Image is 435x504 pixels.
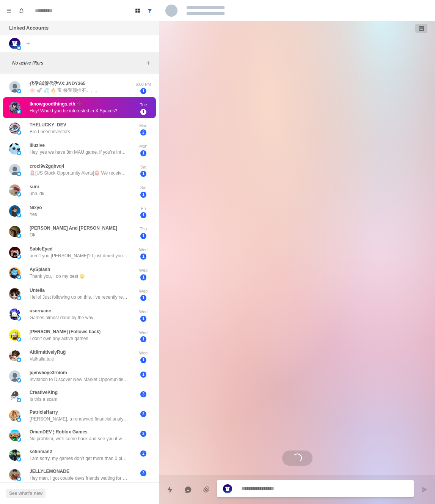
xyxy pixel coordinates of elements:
img: picture [17,275,21,279]
p: 🌸 🚀 💦 🔥 宝 接置顶推不。。。 [30,87,100,94]
img: picture [17,296,21,300]
span: 1 [140,295,146,301]
img: picture [17,89,21,93]
img: picture [9,267,20,279]
span: 1 [140,109,146,115]
p: Invitation to Discover New Market Opportunities For a limited time, we’re sharing updates on emer... [30,376,128,383]
p: Hey, yes we have 8m MAU game, if you're interested let me know your discord [30,149,128,156]
span: 1 [140,316,146,322]
img: picture [9,469,20,480]
img: picture [17,213,21,217]
p: Bro I need investors [30,128,70,135]
p: Nixyo [30,204,42,211]
p: Untella [30,287,45,294]
p: I am sorry, my games don’t get more than 0 players nowadays. [30,455,128,462]
span: 1 [140,233,146,239]
span: 2 [140,129,146,135]
button: Menu [3,5,15,17]
span: 2 [140,411,146,417]
button: Add media [199,482,214,497]
button: See what's new [6,489,46,498]
p: AltërnátivelyRuğ [30,349,66,356]
p: No active filters [12,60,144,66]
img: picture [17,337,21,342]
p: aren't you [PERSON_NAME]? I just dmed you like [DATE] [30,252,128,259]
img: picture [223,484,232,493]
span: 3 [140,391,146,397]
img: picture [17,358,21,362]
img: picture [9,410,20,421]
p: crocl9v2gqhvq4 [30,163,64,170]
img: picture [17,254,21,259]
p: Valhalla tale [30,356,54,362]
img: picture [9,226,20,237]
img: picture [17,437,21,442]
p: CreativeKing [30,389,58,396]
button: Add account [24,39,33,48]
p: I don't own any active games [30,335,88,342]
p: suni [30,183,39,190]
p: AySplash [30,266,50,273]
button: Quick replies [162,482,177,497]
p: Sat [134,184,153,191]
p: illuzive [30,142,45,149]
img: picture [17,233,21,238]
img: picture [17,398,21,402]
button: Add filters [144,58,153,68]
p: uhh idk [30,190,44,197]
img: picture [9,143,20,154]
button: Send message [417,482,432,497]
img: picture [17,417,21,422]
img: picture [17,46,21,50]
button: Notifications [15,5,27,17]
p: Games almost done by the way [30,314,93,321]
p: Hello! Just following up on this, I've recently released a game. It's only been out for less than... [30,294,128,301]
button: Reply with AI [181,482,196,497]
button: Board View [132,5,144,17]
p: PatriciaHarry [30,409,58,416]
p: Linked Accounts [9,24,49,32]
img: picture [9,309,20,320]
p: Wed [134,267,153,274]
img: picture [17,151,21,155]
p: Yes [30,211,37,218]
p: Mon [134,123,153,129]
p: OmenDEV ¦ Roblox Games [30,428,88,435]
img: picture [9,205,20,217]
img: picture [17,192,21,197]
img: picture [9,184,20,196]
img: picture [17,378,21,383]
p: 6:00 PM [134,81,153,88]
img: picture [9,38,20,49]
img: picture [9,288,20,299]
img: picture [9,102,20,113]
span: 1 [140,150,146,156]
p: [PERSON_NAME] And [PERSON_NAME] [30,225,117,232]
span: 1 [140,336,146,342]
img: picture [9,430,20,441]
p: Tue [134,102,153,108]
span: 2 [140,450,146,457]
p: [PERSON_NAME] (Follows back) [30,328,101,335]
p: iknowgoodthings.eth ➕ [30,101,82,107]
span: 1 [140,357,146,363]
p: Wed [134,247,153,253]
p: SableEyed [30,246,53,252]
img: picture [17,316,21,321]
img: picture [9,123,20,134]
span: 2 [140,431,146,437]
p: Hey man, i got couple devs friends waiting for you on discord. [30,475,128,482]
p: Thank you, I do my best 🫡 [30,273,85,280]
p: Hey! Would you be interested in X Spaces? [30,107,117,114]
span: 1 [140,192,146,198]
p: 代孕\试管代孕VX:JNDY365 [30,80,85,87]
img: picture [17,477,21,481]
img: picture [9,449,20,461]
p: username [30,307,51,314]
p: THELUCKY_DEV [30,121,66,128]
p: Ok [30,232,35,238]
p: Sat [134,164,153,170]
span: 1 [140,254,146,260]
p: [PERSON_NAME], a renowned financial analyst from [GEOGRAPHIC_DATA], is building an ambitious trad... [30,416,128,422]
p: jqvnv5oye3rniom [30,369,67,376]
